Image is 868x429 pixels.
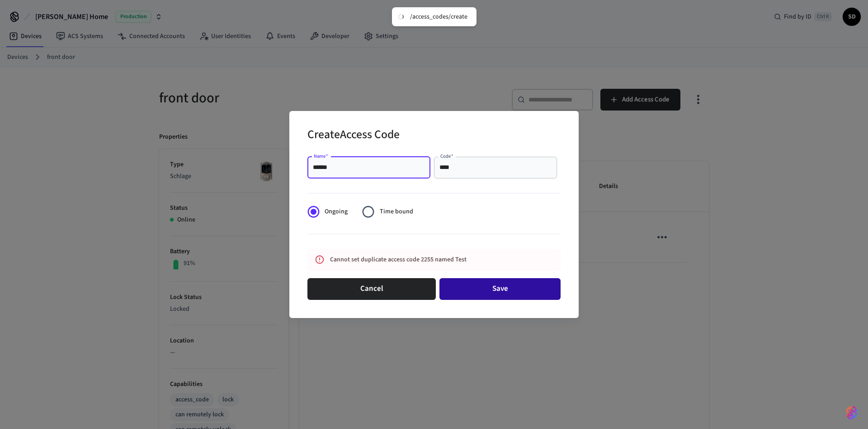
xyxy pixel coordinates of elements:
[307,122,400,149] h2: Create Access Code
[325,207,348,217] span: Ongoing
[314,153,328,159] label: Name
[846,405,857,420] img: SeamLogoGradient.69752ec5.svg
[439,278,561,300] button: Save
[330,251,521,268] div: Cannot set duplicate access code 2255 named Test
[380,207,413,217] span: Time bound
[410,13,467,21] div: /access_codes/create
[307,278,436,300] button: Cancel
[440,153,453,159] label: Code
